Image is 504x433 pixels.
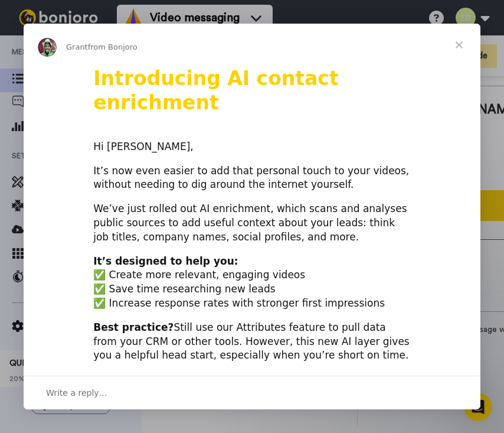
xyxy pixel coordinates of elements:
span: Write a reply… [46,385,107,401]
span: from Bonjoro [88,43,138,51]
div: We’ve just rolled out AI enrichment, which scans and analyses public sources to add useful contex... [93,202,411,244]
img: Profile image for Grant [38,38,57,57]
div: Open conversation and reply [24,376,480,409]
b: It’s designed to help you: [93,255,238,267]
b: Best practice? [93,321,174,333]
span: Close [438,24,480,66]
div: It’s now even easier to add that personal touch to your videos, without needing to dig around the... [93,164,411,193]
div: Hi [PERSON_NAME], [93,140,411,154]
div: Still use our Attributes feature to pull data from your CRM or other tools. However, this new AI ... [93,321,411,363]
div: ✅ Create more relevant, engaging videos ✅ Save time researching new leads ✅ Increase response rat... [93,255,411,311]
b: Introducing AI contact enrichment [93,67,339,114]
span: Grant [66,43,88,51]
